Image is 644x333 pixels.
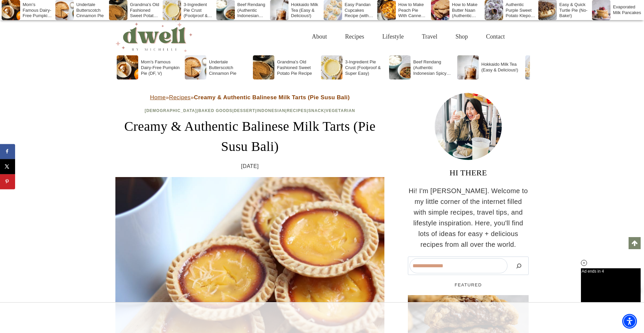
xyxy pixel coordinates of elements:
time: [DATE] [241,162,259,171]
img: DWELL by michelle [115,21,193,52]
a: Recipes [287,108,307,113]
a: Contact [477,26,514,48]
a: Lifestyle [373,26,413,48]
a: Indonesian [257,108,285,113]
a: Travel [413,26,446,48]
a: Scroll to top [629,237,641,249]
a: Baked Goods [198,108,232,113]
h3: HI THERE [408,167,529,179]
a: Recipes [169,94,191,101]
a: Shop [446,26,477,48]
h1: Creamy & Authentic Balinese Milk Tarts (Pie Susu Bali) [115,116,384,157]
a: Snack [308,108,324,113]
a: Dessert [234,108,255,113]
h5: FEATURED [408,282,529,288]
nav: Primary Navigation [303,26,514,48]
a: [DEMOGRAPHIC_DATA] [145,108,197,113]
p: Hi! I'm [PERSON_NAME]. Welcome to my little corner of the internet filled with simple recipes, tr... [408,185,529,250]
strong: Creamy & Authentic Balinese Milk Tarts (Pie Susu Bali) [194,94,350,101]
a: About [303,26,336,48]
a: Home [150,94,166,101]
span: » » [150,94,350,101]
a: Recipes [336,26,373,48]
iframe: Advertisement [200,303,444,333]
div: Accessibility Menu [622,314,637,329]
span: | | | | | | [145,108,355,113]
a: Vegetarian [326,108,355,113]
